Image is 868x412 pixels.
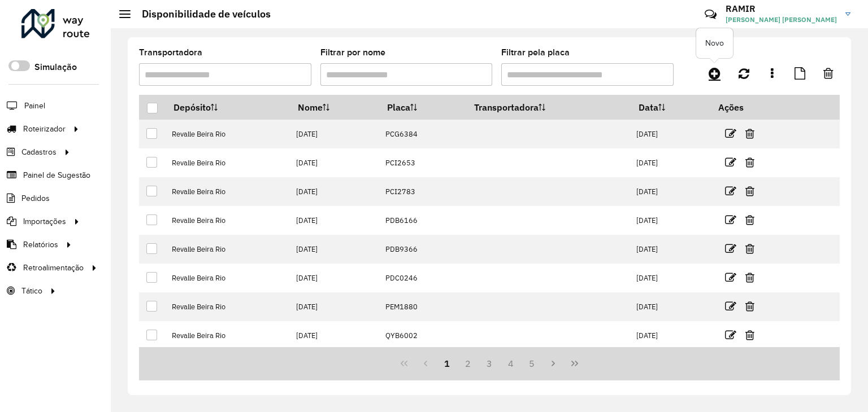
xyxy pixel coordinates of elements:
[21,192,50,204] span: Pedidos
[564,353,585,374] button: Last Page
[379,120,466,148] td: PCG6384
[501,46,570,59] label: Filtrar pela placa
[436,353,458,374] button: 1
[726,3,837,14] h3: RAMIR
[725,241,736,256] a: Editar
[696,28,733,58] div: Novo
[166,235,290,264] td: Revalle Beira Rio
[379,148,466,177] td: PCI2653
[166,95,290,120] th: Depósito
[479,353,500,374] button: 3
[745,212,754,227] a: Excluir
[725,212,736,227] a: Editar
[379,321,466,350] td: QYB6002
[290,264,379,292] td: [DATE]
[379,235,466,264] td: PDB9366
[290,120,379,148] td: [DATE]
[290,206,379,235] td: [DATE]
[522,353,543,374] button: 5
[34,60,77,74] label: Simulação
[379,264,466,292] td: PDC0246
[457,353,479,374] button: 2
[542,353,564,374] button: Next Page
[710,95,778,119] th: Ações
[631,177,710,206] td: [DATE]
[21,285,42,297] span: Tático
[166,120,290,148] td: Revalle Beira Rio
[631,206,710,235] td: [DATE]
[379,95,466,120] th: Placa
[745,155,754,170] a: Excluir
[466,95,631,120] th: Transportadora
[23,169,90,181] span: Painel de Sugestão
[631,148,710,177] td: [DATE]
[631,95,710,120] th: Data
[725,126,736,141] a: Editar
[379,206,466,235] td: PDB6166
[23,216,66,227] span: Importações
[131,8,271,20] h2: Disponibilidade de veículos
[725,155,736,170] a: Editar
[166,206,290,235] td: Revalle Beira Rio
[725,327,736,343] a: Editar
[379,177,466,206] td: PCI2783
[23,123,66,135] span: Roteirizador
[725,299,736,314] a: Editar
[166,292,290,321] td: Revalle Beira Rio
[166,264,290,292] td: Revalle Beira Rio
[725,270,736,285] a: Editar
[290,321,379,350] td: [DATE]
[631,264,710,292] td: [DATE]
[24,100,45,112] span: Painel
[320,46,385,59] label: Filtrar por nome
[745,270,754,285] a: Excluir
[726,15,837,25] span: [PERSON_NAME] [PERSON_NAME]
[631,235,710,264] td: [DATE]
[290,292,379,321] td: [DATE]
[21,146,57,158] span: Cadastros
[23,262,84,274] span: Retroalimentação
[290,95,379,120] th: Nome
[698,2,723,27] a: Contato Rápido
[745,126,754,141] a: Excluir
[631,120,710,148] td: [DATE]
[745,299,754,314] a: Excluir
[166,321,290,350] td: Revalle Beira Rio
[745,183,754,199] a: Excluir
[166,177,290,206] td: Revalle Beira Rio
[500,353,522,374] button: 4
[745,241,754,256] a: Excluir
[290,177,379,206] td: [DATE]
[745,327,754,343] a: Excluir
[290,235,379,264] td: [DATE]
[631,321,710,350] td: [DATE]
[725,183,736,199] a: Editar
[631,292,710,321] td: [DATE]
[23,239,58,251] span: Relatórios
[139,46,202,59] label: Transportadora
[290,148,379,177] td: [DATE]
[166,148,290,177] td: Revalle Beira Rio
[379,292,466,321] td: PEM1880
